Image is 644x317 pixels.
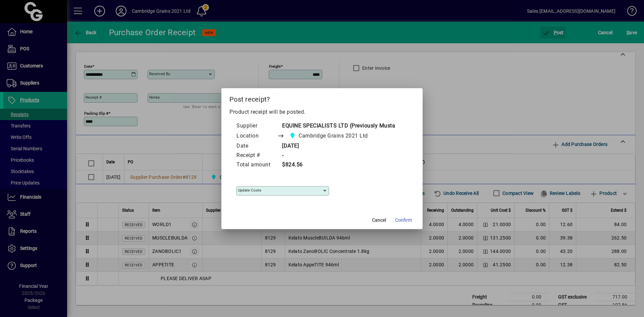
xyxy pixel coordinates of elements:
[238,188,261,193] mat-label: Update costs
[392,214,415,226] button: Confirm
[368,214,390,226] button: Cancel
[277,121,395,131] td: EQUINE SPECIALISTS LTD (Previously Musta
[229,108,415,116] p: Product receipt will be posted.
[372,217,386,224] span: Cancel
[287,131,371,141] span: Cambridge Grains 2021 Ltd
[236,160,277,170] td: Total amount
[236,151,277,160] td: Receipt #
[236,131,277,142] td: Location
[236,121,277,131] td: Supplier
[236,142,277,151] td: Date
[277,151,395,160] td: -
[299,132,368,140] span: Cambridge Grains 2021 Ltd
[221,88,423,108] h2: Post receipt?
[395,217,412,224] span: Confirm
[277,160,395,170] td: $824.56
[277,142,395,151] td: [DATE]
